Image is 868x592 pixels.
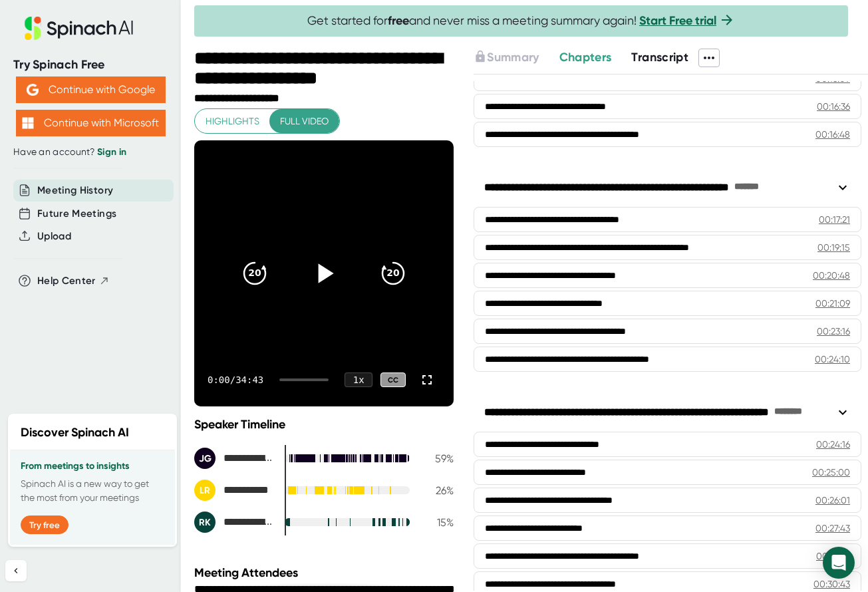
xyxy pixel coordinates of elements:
[487,50,539,65] span: Summary
[206,113,259,130] span: Highlights
[474,49,559,67] div: Upgrade to access
[307,13,735,29] span: Get started for and never miss a meeting summary again!
[815,297,850,310] div: 00:21:09
[37,273,110,289] button: Help Center
[194,512,274,533] div: Rebecca Kanov
[5,560,27,581] button: Collapse sidebar
[280,113,329,130] span: Full video
[194,512,216,533] div: RK
[194,448,274,469] div: Jenna Griffin
[16,110,166,136] button: Continue with Microsoft
[37,183,113,198] button: Meeting History
[194,448,216,469] div: JG
[816,438,850,451] div: 00:24:16
[420,484,454,497] div: 26 %
[474,49,539,67] button: Summary
[21,424,129,442] h2: Discover Spinach AI
[559,49,612,67] button: Chapters
[420,452,454,465] div: 59 %
[37,206,116,222] button: Future Meetings
[559,50,612,65] span: Chapters
[37,229,71,244] button: Upload
[420,516,454,529] div: 15 %
[815,353,850,366] div: 00:24:10
[817,100,850,113] div: 00:16:36
[631,49,688,67] button: Transcript
[812,466,850,479] div: 00:25:00
[639,13,716,28] a: Start Free trial
[631,50,688,65] span: Transcript
[816,549,850,563] div: 00:29:41
[823,547,855,579] div: Open Intercom Messenger
[194,565,457,580] div: Meeting Attendees
[380,372,406,388] div: CC
[817,325,850,338] div: 00:23:16
[388,13,409,28] b: free
[194,480,216,501] div: LR
[345,372,372,387] div: 1 x
[21,461,164,472] h3: From meetings to insights
[815,494,850,507] div: 00:26:01
[195,109,270,134] button: Highlights
[13,57,168,73] div: Try Spinach Free
[208,374,263,385] div: 0:00 / 34:43
[194,480,274,501] div: Leigh Rowan
[194,417,454,432] div: Speaker Timeline
[269,109,339,134] button: Full video
[819,213,850,226] div: 00:17:21
[813,269,850,282] div: 00:20:48
[815,128,850,141] div: 00:16:48
[37,273,96,289] span: Help Center
[16,76,166,103] button: Continue with Google
[817,241,850,254] div: 00:19:15
[97,146,126,158] a: Sign in
[21,477,164,505] p: Spinach AI is a new way to get the most from your meetings
[21,516,69,534] button: Try free
[815,521,850,535] div: 00:27:43
[13,146,168,158] div: Have an account?
[813,577,850,591] div: 00:30:43
[27,84,39,96] img: Aehbyd4JwY73AAAAAElFTkSuQmCC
